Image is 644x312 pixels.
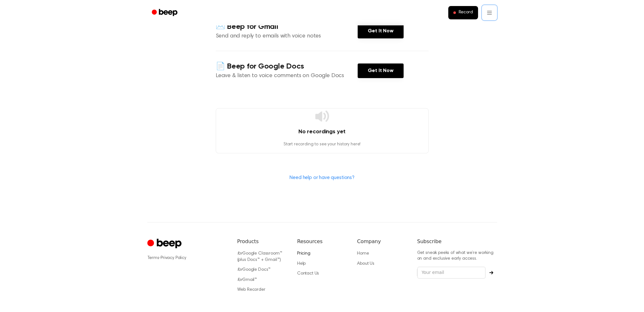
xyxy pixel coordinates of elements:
[358,24,404,38] a: Get It Now
[358,63,404,78] a: Get It Now
[297,238,347,245] h6: Resources
[458,10,473,16] span: Record
[237,251,243,256] i: for
[147,256,159,260] a: Terms
[297,262,306,266] a: Help
[357,251,369,256] a: Home
[216,128,428,136] h4: No recordings yet
[417,267,486,279] input: Your email
[417,250,497,262] p: Get sneak peeks of what we’re working on and exclusive early access.
[448,6,478,19] button: Record
[147,255,227,261] div: ·
[237,251,282,262] a: forGoogle Classroom™ (plus Docs™ + Gmail™)
[417,238,497,245] h6: Subscribe
[357,238,407,245] h6: Company
[216,32,358,41] p: Send and reply to emails with voice notes
[237,288,265,292] a: Web Recorder
[147,238,183,250] a: Cruip
[237,268,271,272] a: forGoogle Docs™
[237,278,243,282] i: for
[237,278,257,282] a: forGmail™
[161,256,186,260] a: Privacy Policy
[237,268,243,272] i: for
[147,7,183,19] a: Beep
[482,5,497,20] button: Open menu
[357,262,374,266] a: About Us
[297,251,310,256] a: Pricing
[290,175,354,180] a: Need help or have questions?
[486,271,497,275] button: Subscribe
[216,22,358,32] h4: ✉️ Beep for Gmail
[216,61,358,72] h4: 📄 Beep for Google Docs
[216,141,428,148] p: Start recording to see your history here!
[237,238,287,245] h6: Products
[297,271,319,276] a: Contact Us
[216,72,358,80] p: Leave & listen to voice comments on Google Docs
